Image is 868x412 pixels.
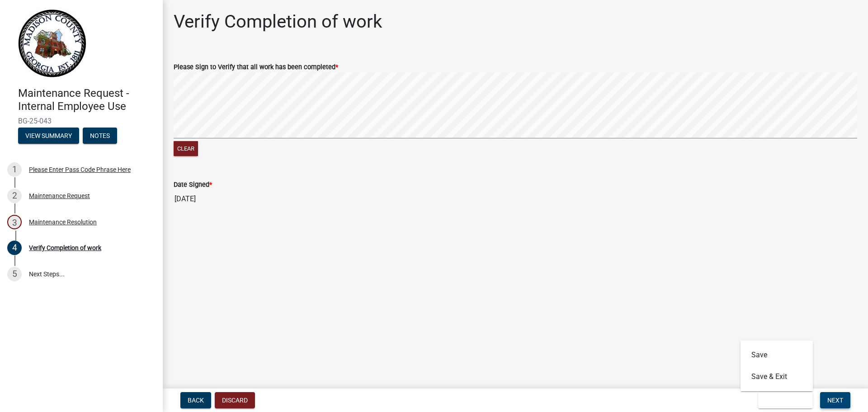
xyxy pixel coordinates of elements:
button: Next [820,392,850,408]
wm-modal-confirm: Summary [18,133,79,140]
span: Back [188,397,204,404]
button: Save & Exit [758,392,813,408]
wm-modal-confirm: Notes [83,133,117,140]
div: Save & Exit [741,341,813,391]
button: Save [741,344,813,366]
div: Verify Completion of work [29,245,101,251]
div: Please Enter Pass Code Phrase Here [29,166,131,173]
button: Clear [174,141,198,156]
button: Discard [215,392,255,408]
img: Madison County, Georgia [18,9,86,77]
button: Notes [83,128,117,144]
div: Maintenance Request [29,193,90,199]
div: Maintenance Resolution [29,219,97,225]
span: BG-25-043 [18,117,145,125]
div: 3 [7,215,22,229]
h4: Maintenance Request - Internal Employee Use [18,87,156,113]
span: Next [827,397,843,404]
button: View Summary [18,128,79,144]
div: 1 [7,162,22,177]
div: 4 [7,241,22,255]
span: Save & Exit [765,397,800,404]
button: Save & Exit [741,366,813,388]
div: 5 [7,267,22,281]
button: Back [180,392,211,408]
label: Date Signed [174,182,212,188]
div: 2 [7,189,22,203]
label: Please Sign to Verify that all work has been completed [174,64,338,71]
h1: Verify Completion of work [174,11,382,33]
